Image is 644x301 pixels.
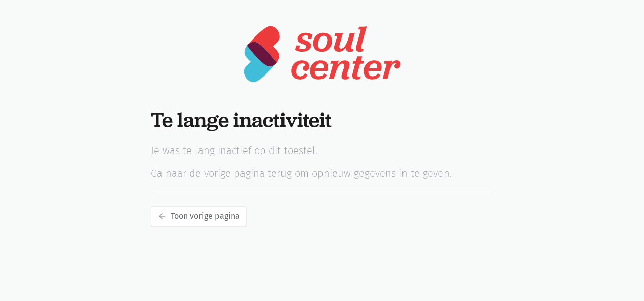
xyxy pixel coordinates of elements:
[157,212,167,221] i: arrow_back
[151,108,494,131] h1: Te lange inactiviteit
[151,166,494,181] p: Ga naar de vorige pagina terug om opnieuw gegevens in te geven.
[243,24,401,84] img: logo
[151,206,247,227] a: Toon vorige pagina
[151,143,494,159] p: Je was te lang inactief op dit toestel.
